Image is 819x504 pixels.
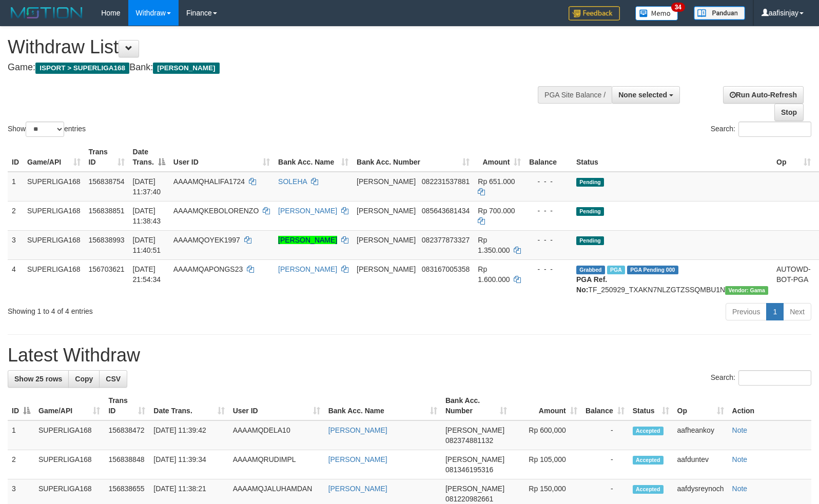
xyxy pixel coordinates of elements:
th: Balance: activate to sort column ascending [581,391,629,420]
td: 3 [8,230,23,259]
span: 34 [671,3,685,12]
td: Rp 105,000 [511,450,581,479]
span: Copy 082377873327 to clipboard [422,236,470,244]
a: [PERSON_NAME] [278,265,337,273]
span: [PERSON_NAME] [153,63,219,74]
th: Status: activate to sort column ascending [629,391,673,420]
span: [DATE] 11:37:40 [133,177,161,196]
td: AUTOWD-BOT-PGA [772,259,815,299]
a: Note [732,455,748,463]
a: [PERSON_NAME] [278,207,337,215]
th: Trans ID: activate to sort column ascending [104,391,149,420]
span: AAAAMQKEBOLORENZO [173,207,259,215]
span: Copy 081220982661 to clipboard [445,495,493,503]
label: Search: [711,122,811,137]
span: AAAAMQHALIFA1724 [173,177,245,186]
span: Copy 085643681434 to clipboard [422,207,470,215]
img: Button%20Memo.svg [635,6,678,21]
span: [PERSON_NAME] [445,455,504,463]
td: 1 [8,172,23,201]
a: CSV [99,370,127,388]
label: Search: [711,370,811,386]
a: Run Auto-Refresh [723,86,804,104]
td: 4 [8,259,23,299]
span: CSV [106,375,121,383]
h1: Withdraw List [8,37,536,57]
h1: Latest Withdraw [8,345,811,366]
a: [PERSON_NAME] [278,236,337,244]
td: [DATE] 11:39:34 [149,450,228,479]
span: [DATE] 11:38:43 [133,207,161,225]
a: Note [732,426,748,434]
span: Rp 1.350.000 [478,236,510,254]
img: panduan.png [694,6,745,20]
span: [PERSON_NAME] [357,265,416,273]
a: [PERSON_NAME] [328,426,387,434]
a: Copy [68,370,100,388]
th: Amount: activate to sort column ascending [511,391,581,420]
span: Pending [576,236,604,245]
span: Pending [576,207,604,216]
th: Bank Acc. Name: activate to sort column ascending [274,143,353,172]
span: 156838993 [89,236,125,244]
span: [PERSON_NAME] [357,236,416,244]
label: Show entries [8,122,86,137]
span: Pending [576,178,604,187]
td: aafheankoy [673,420,728,450]
a: Note [732,485,748,493]
span: Copy 082231537881 to clipboard [422,177,470,186]
a: Next [783,303,811,320]
span: Copy 082374881132 to clipboard [445,436,493,445]
span: 156703621 [89,265,125,273]
th: Bank Acc. Name: activate to sort column ascending [324,391,441,420]
span: Marked by aafchhiseyha [607,266,625,274]
div: - - - [529,206,568,216]
th: ID: activate to sort column descending [8,391,34,420]
td: aafduntev [673,450,728,479]
th: Op: activate to sort column ascending [673,391,728,420]
div: - - - [529,264,568,274]
td: 156838848 [104,450,149,479]
th: Balance [525,143,572,172]
td: SUPERLIGA168 [23,201,85,230]
span: [PERSON_NAME] [445,485,504,493]
span: Copy [75,375,93,383]
span: AAAAMQAPONGS23 [173,265,243,273]
select: Showentries [26,122,64,137]
span: 156838851 [89,207,125,215]
td: - [581,450,629,479]
span: [DATE] 11:40:51 [133,236,161,254]
h4: Game: Bank: [8,63,536,73]
td: SUPERLIGA168 [23,172,85,201]
a: [PERSON_NAME] [328,455,387,463]
b: PGA Ref. No: [576,275,607,294]
td: AAAAMQRUDIMPL [229,450,324,479]
td: 1 [8,420,34,450]
td: SUPERLIGA168 [23,259,85,299]
td: SUPERLIGA168 [23,230,85,259]
img: Feedback.jpg [569,6,620,21]
span: Rp 651.000 [478,177,515,186]
a: 1 [766,303,784,320]
span: Show 25 rows [14,375,62,383]
td: - [581,420,629,450]
span: Copy 083167005358 to clipboard [422,265,470,273]
span: AAAAMQOYEK1997 [173,236,240,244]
a: Stop [774,104,804,121]
a: Show 25 rows [8,370,69,388]
span: Accepted [633,485,664,494]
span: Copy 081346195316 to clipboard [445,466,493,474]
th: Amount: activate to sort column ascending [474,143,525,172]
span: Rp 700.000 [478,207,515,215]
span: [PERSON_NAME] [357,207,416,215]
button: None selected [612,86,680,104]
a: [PERSON_NAME] [328,485,387,493]
span: [DATE] 21:54:34 [133,265,161,284]
input: Search: [738,370,811,386]
div: Showing 1 to 4 of 4 entries [8,302,334,316]
span: PGA Pending [627,266,678,274]
div: - - - [529,176,568,187]
th: User ID: activate to sort column ascending [229,391,324,420]
th: Bank Acc. Number: activate to sort column ascending [353,143,474,172]
td: SUPERLIGA168 [34,420,104,450]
